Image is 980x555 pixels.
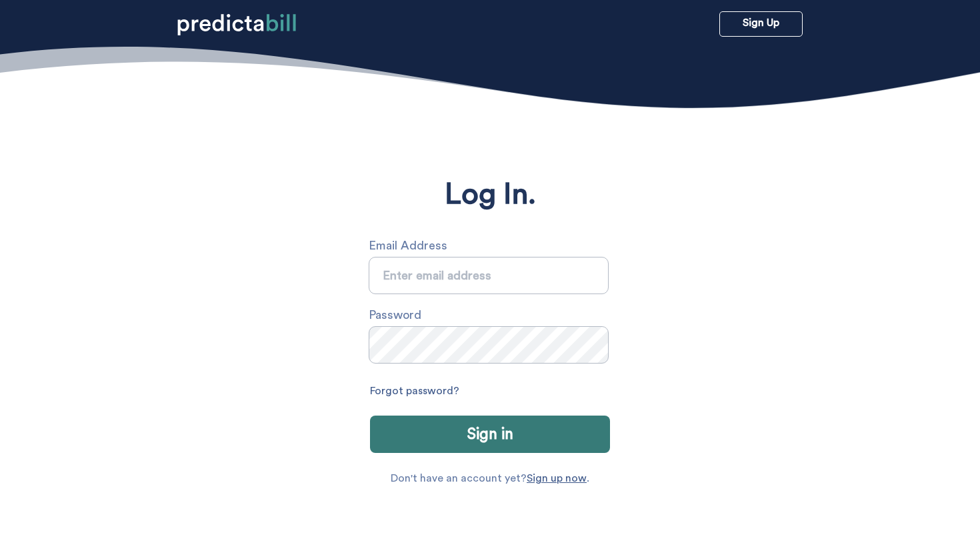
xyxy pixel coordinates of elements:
button: Sign in [370,416,610,453]
a: Sign Up [719,11,803,37]
p: Don't have an account yet? . [391,473,589,484]
input: Email Address [369,257,609,294]
a: Forgot password? [370,380,459,402]
label: Password [369,304,617,326]
label: Email Address [369,235,617,257]
p: Log In. [445,178,536,211]
a: Sign up now [527,473,587,484]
